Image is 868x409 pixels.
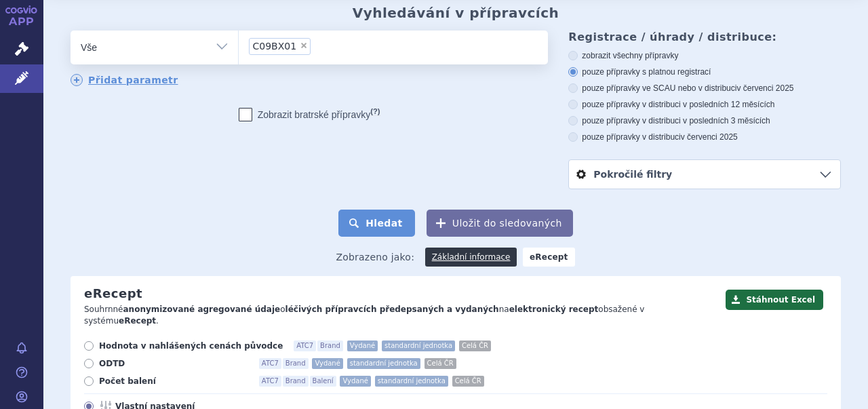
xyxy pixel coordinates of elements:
[253,41,297,51] span: C09BX01
[370,107,380,116] abbr: (?)
[523,248,575,267] strong: eRecept
[509,305,599,314] strong: elektronický recept
[285,305,499,314] strong: léčivých přípravcích předepsaných a vydaných
[568,132,841,142] label: pouze přípravky v distribuci
[259,358,281,369] span: ATC7
[726,290,823,310] button: Stáhnout Excel
[568,31,841,43] h3: Registrace / úhrady / distribuce:
[336,248,414,267] span: Zobrazeno jako:
[353,5,559,21] h2: Vyhledávání v přípravcích
[315,37,322,54] input: C09BX01
[340,376,370,387] span: Vydané
[347,358,420,369] span: standardní jednotka
[99,376,248,387] span: Počet balení
[310,376,336,387] span: Balení
[338,210,415,237] button: Hledat
[375,376,448,387] span: standardní jednotka
[568,99,841,110] label: pouze přípravky v distribuci v posledních 12 měsících
[99,358,248,369] span: ODTD
[283,358,309,369] span: Brand
[239,108,380,121] label: Zobrazit bratrské přípravky
[283,376,309,387] span: Brand
[84,304,719,327] p: Souhrnné o na obsažené v systému .
[99,340,283,351] span: Hodnota v nahlášených cenách původce
[259,376,281,387] span: ATC7
[123,305,281,314] strong: anonymizované agregované údaje
[317,340,343,351] span: Brand
[119,316,156,326] strong: eRecept
[312,358,342,369] span: Vydané
[84,286,142,301] h2: eRecept
[452,376,484,387] span: Celá ČR
[736,83,793,93] span: v červenci 2025
[71,74,178,86] a: Přidat parametr
[382,340,455,351] span: standardní jednotka
[347,340,378,351] span: Vydané
[427,210,573,237] button: Uložit do sledovaných
[294,340,316,351] span: ATC7
[568,50,841,61] label: zobrazit všechny přípravky
[568,115,841,126] label: pouze přípravky v distribuci v posledních 3 měsících
[425,248,517,267] a: Základní informace
[681,132,738,142] span: v červenci 2025
[459,340,491,351] span: Celá ČR
[300,41,308,50] span: ×
[569,160,840,189] a: Pokročilé filtry
[425,358,456,369] span: Celá ČR
[568,83,841,94] label: pouze přípravky ve SCAU nebo v distribuci
[568,66,841,77] label: pouze přípravky s platnou registrací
